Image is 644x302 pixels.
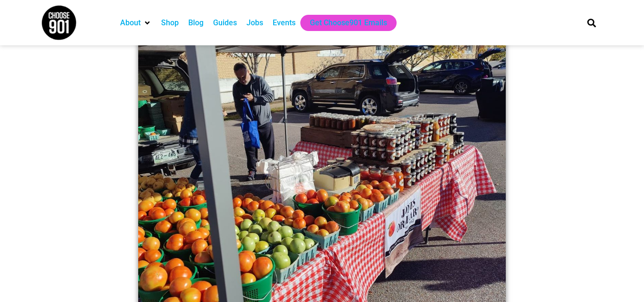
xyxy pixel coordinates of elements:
a: Blog [188,17,204,29]
div: Search [583,15,599,31]
a: Guides [213,17,237,29]
a: Events [273,17,296,29]
a: Jobs [246,17,263,29]
a: Shop [161,17,179,29]
div: About [115,15,156,31]
a: Get Choose901 Emails [310,17,387,29]
nav: Main nav [115,15,571,31]
a: About [120,17,141,29]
